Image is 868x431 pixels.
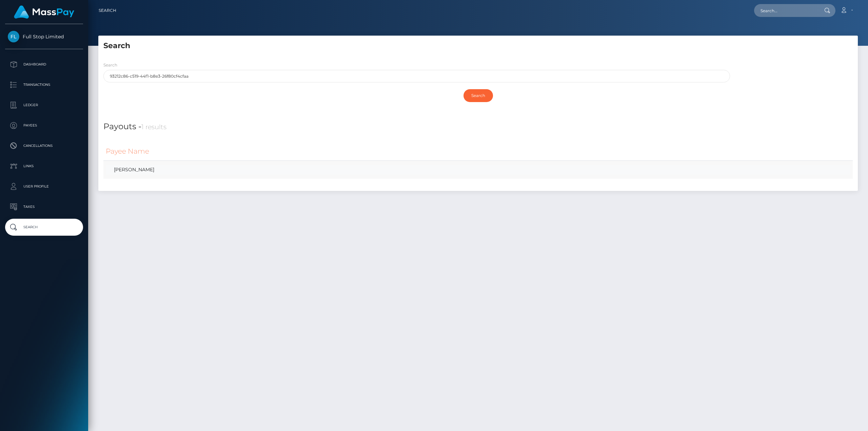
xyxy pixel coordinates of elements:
img: Full Stop Limited [8,31,19,42]
label: Search [103,62,117,68]
h4: Payouts - [103,121,853,133]
a: Search [99,3,116,18]
a: Transactions [5,76,83,93]
input: Enter search term [103,70,730,82]
p: Transactions [8,80,80,90]
p: Dashboard [8,59,80,70]
a: Payees [5,117,83,134]
a: Ledger [5,97,83,114]
a: Cancellations [5,137,83,154]
a: Links [5,158,83,175]
a: Search [5,219,83,236]
a: Dashboard [5,56,83,73]
p: Search [8,222,80,232]
span: Full Stop Limited [5,34,83,40]
p: Links [8,161,80,171]
p: User Profile [8,181,80,192]
a: [PERSON_NAME] [106,165,850,175]
h5: Search [103,41,853,51]
p: Taxes [8,202,80,212]
input: Search... [754,4,818,17]
a: Taxes [5,198,83,215]
input: Search [463,89,493,102]
p: Cancellations [8,141,80,151]
th: Payee Name [103,142,853,161]
p: Payees [8,120,80,131]
small: 1 results [141,123,166,131]
a: User Profile [5,178,83,195]
p: Ledger [8,100,80,110]
img: MassPay Logo [14,5,74,19]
